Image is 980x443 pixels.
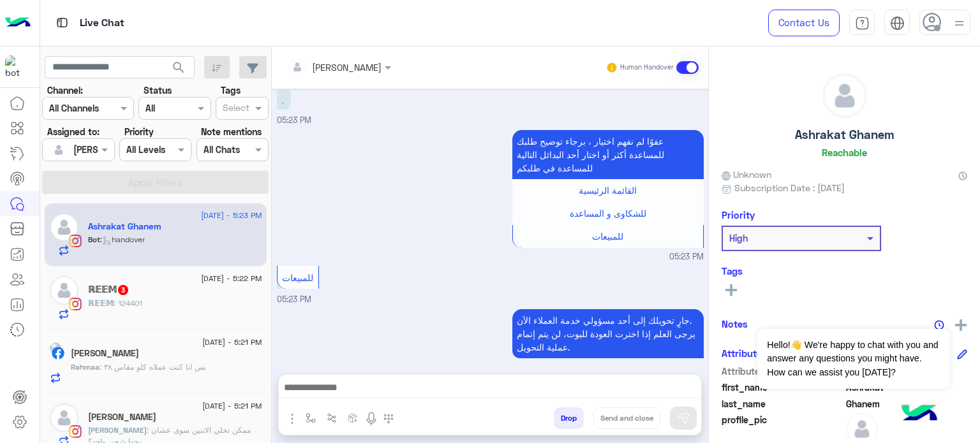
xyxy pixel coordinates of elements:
[50,403,78,432] img: defaultAdmin.png
[955,319,967,331] img: add
[277,294,311,304] span: 05:23 PM
[144,84,172,97] label: Status
[282,272,313,283] span: للمبيعات
[277,115,311,125] span: 05:23 PM
[554,407,584,429] button: Drop
[42,171,269,194] button: Apply Filters
[322,407,343,428] button: Trigger scenario
[512,130,704,179] p: 1/9/2025, 5:23 PM
[88,425,147,435] span: [PERSON_NAME]
[795,127,894,142] h5: Ashrakat Ghanem
[71,348,139,359] h5: Rahmaa Ayman
[343,407,364,428] button: create order
[202,337,262,348] span: [DATE] - 5:21 PM
[201,273,262,284] span: [DATE] - 5:22 PM
[50,213,78,242] img: defaultAdmin.png
[201,210,262,221] span: [DATE] - 5:23 PM
[757,329,949,389] span: Hello!👋 We're happy to chat with you and answer any questions you might have. How can we assist y...
[88,298,114,308] span: ℝ𝔼𝔼𝕄
[593,407,660,429] button: Send and close
[722,347,767,359] h6: Attributes
[897,392,942,437] img: hulul-logo.png
[88,221,161,232] h5: Ashrakat Ghanem
[734,181,845,194] span: Subscription Date : [DATE]
[71,362,100,372] span: Rahmaa
[579,185,637,196] span: القائمة الرئيسية
[768,10,840,36] a: Contact Us
[822,147,867,158] h6: Reachable
[88,412,156,423] h5: Aya Al Shreef
[722,318,748,330] h6: Notes
[100,235,145,244] span: : handover
[364,411,379,426] img: send voice note
[52,347,64,359] img: Facebook
[100,362,206,372] span: بس انا كنت عملاه كلو مقاس ٣٨
[47,84,83,97] label: Channel:
[722,365,843,378] span: Attribute Name
[677,412,690,425] img: send message
[69,425,82,438] img: Instagram
[348,413,358,423] img: create order
[306,413,316,423] img: select flow
[171,60,186,75] span: search
[50,342,61,354] img: picture
[114,298,142,308] span: 124401
[722,397,843,410] span: last_name
[50,141,68,159] img: defaultAdmin.png
[620,62,674,73] small: Human Handover
[592,231,623,242] span: للمبيعات
[722,381,843,394] span: first_name
[221,84,241,97] label: Tags
[88,284,130,295] h5: ℝ𝔼𝔼𝕄
[951,15,967,31] img: profile
[722,413,843,442] span: profile_pic
[327,413,337,423] img: Trigger scenario
[846,397,968,410] span: Ghanem
[285,411,300,426] img: send attachment
[301,407,322,428] button: select flow
[69,298,82,310] img: Instagram
[722,209,755,221] h6: Priority
[47,125,100,138] label: Assigned to:
[5,10,31,36] img: Logo
[50,276,78,305] img: defaultAdmin.png
[722,168,771,181] span: Unknown
[54,15,70,31] img: tab
[823,74,866,117] img: defaultAdmin.png
[80,15,124,32] p: Live Chat
[88,235,100,244] span: Bot
[890,16,905,31] img: tab
[124,125,154,138] label: Priority
[221,101,249,117] div: Select
[118,285,128,295] span: 3
[202,400,262,412] span: [DATE] - 5:21 PM
[201,125,262,138] label: Note mentions
[669,251,704,263] span: 05:23 PM
[512,309,704,358] p: 1/9/2025, 5:23 PM
[722,265,967,277] h6: Tags
[570,208,646,219] span: للشكاوى و المساعدة
[5,55,28,78] img: 919860931428189
[69,235,82,247] img: Instagram
[383,414,394,424] img: make a call
[163,56,195,84] button: search
[849,10,875,36] a: tab
[855,16,870,31] img: tab
[277,87,291,110] p: 1/9/2025, 5:23 PM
